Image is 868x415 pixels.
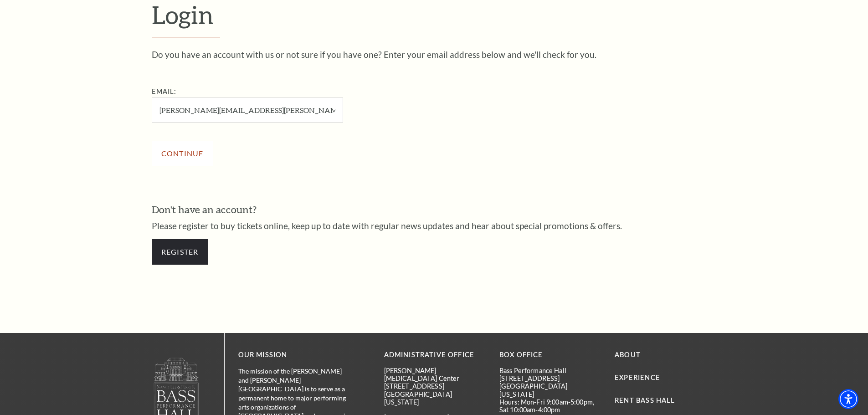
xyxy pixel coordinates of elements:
p: [GEOGRAPHIC_DATA][US_STATE] [499,382,601,398]
p: Hours: Mon-Fri 9:00am-5:00pm, Sat 10:00am-4:00pm [499,398,601,414]
p: Bass Performance Hall [499,367,601,374]
p: [STREET_ADDRESS] [499,374,601,382]
a: Rent Bass Hall [615,396,675,404]
input: Required [152,97,343,123]
p: OUR MISSION [238,349,352,361]
a: Register [152,239,208,265]
p: Please register to buy tickets online, keep up to date with regular news updates and hear about s... [152,221,717,230]
h3: Don't have an account? [152,203,717,217]
div: Accessibility Menu [838,389,858,409]
a: Experience [615,374,660,381]
p: [PERSON_NAME][MEDICAL_DATA] Center [384,367,486,383]
input: Submit button [152,141,213,166]
p: Do you have an account with us or not sure if you have one? Enter your email address below and we... [152,50,717,59]
p: [STREET_ADDRESS] [384,382,486,390]
p: Administrative Office [384,349,486,361]
label: Email: [152,87,177,95]
p: BOX OFFICE [499,349,601,361]
p: [GEOGRAPHIC_DATA][US_STATE] [384,390,486,406]
a: About [615,351,641,359]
